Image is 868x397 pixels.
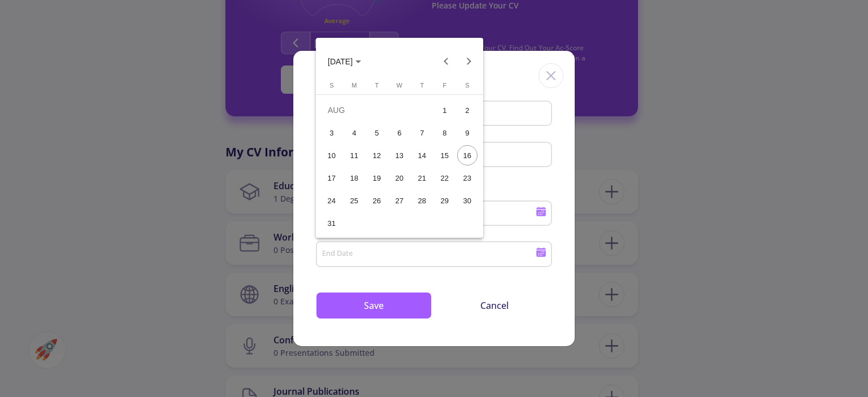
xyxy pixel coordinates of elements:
[389,145,410,165] div: 13
[375,82,379,89] span: T
[433,144,456,167] button: August 15, 2025
[344,123,364,143] div: 4
[320,167,343,189] button: August 17, 2025
[456,144,479,167] button: August 16, 2025
[389,190,410,211] div: 27
[344,168,364,188] div: 18
[435,100,455,120] div: 1
[457,190,478,211] div: 30
[412,190,432,211] div: 28
[442,82,446,89] span: F
[322,168,342,188] div: 17
[457,100,478,120] div: 2
[411,144,433,167] button: August 14, 2025
[435,123,455,143] div: 8
[397,82,402,89] span: W
[457,145,478,165] div: 16
[322,123,342,143] div: 3
[456,167,479,189] button: August 23, 2025
[328,57,353,66] span: [DATE]
[458,50,480,73] button: Next month
[320,189,343,212] button: August 24, 2025
[456,189,479,212] button: August 30, 2025
[420,82,424,89] span: T
[457,123,478,143] div: 9
[388,144,411,167] button: August 13, 2025
[322,213,342,233] div: 31
[412,123,432,143] div: 7
[457,168,478,188] div: 23
[319,50,370,73] button: Choose month and year
[366,189,388,212] button: August 26, 2025
[435,145,455,165] div: 15
[411,189,433,212] button: August 28, 2025
[433,99,456,121] button: August 1, 2025
[388,121,411,144] button: August 6, 2025
[344,145,364,165] div: 11
[465,82,469,89] span: S
[367,123,387,143] div: 5
[456,121,479,144] button: August 9, 2025
[433,189,456,212] button: August 29, 2025
[343,121,366,144] button: August 4, 2025
[412,168,432,188] div: 21
[320,212,343,234] button: August 31, 2025
[366,167,388,189] button: August 19, 2025
[411,121,433,144] button: August 7, 2025
[456,99,479,121] button: August 2, 2025
[389,168,410,188] div: 20
[367,145,387,165] div: 12
[435,50,458,73] button: Previous month
[366,121,388,144] button: August 5, 2025
[388,167,411,189] button: August 20, 2025
[320,144,343,167] button: August 10, 2025
[322,190,342,211] div: 24
[322,145,342,165] div: 10
[412,145,432,165] div: 14
[367,190,387,211] div: 26
[320,99,433,121] td: AUG
[411,167,433,189] button: August 21, 2025
[435,168,455,188] div: 22
[329,82,333,89] span: S
[367,168,387,188] div: 19
[320,121,343,144] button: August 3, 2025
[388,189,411,212] button: August 27, 2025
[351,82,357,89] span: M
[389,123,410,143] div: 6
[344,190,364,211] div: 25
[433,121,456,144] button: August 8, 2025
[435,190,455,211] div: 29
[343,189,366,212] button: August 25, 2025
[343,167,366,189] button: August 18, 2025
[366,144,388,167] button: August 12, 2025
[433,167,456,189] button: August 22, 2025
[343,144,366,167] button: August 11, 2025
